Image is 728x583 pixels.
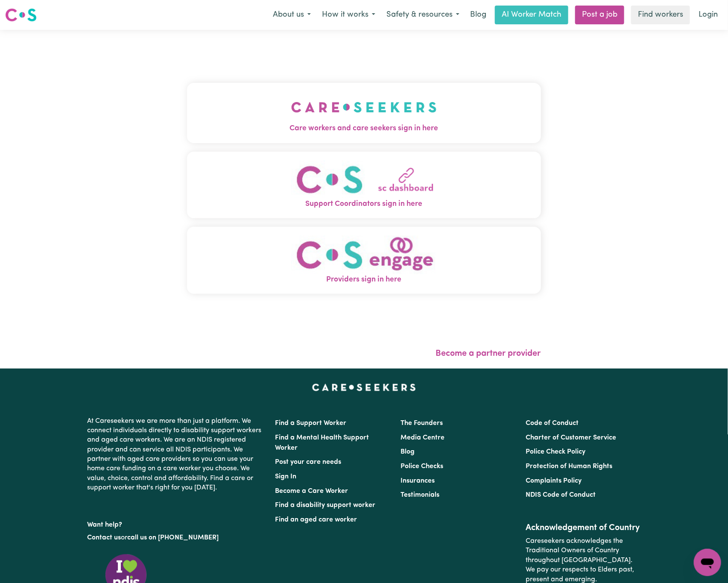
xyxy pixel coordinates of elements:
[401,463,443,470] a: Police Checks
[436,349,541,358] a: Become a partner provider
[187,83,541,143] button: Care workers and care seekers sign in here
[187,152,541,219] button: Support Coordinators sign in here
[526,492,596,498] a: NDIS Code of Conduct
[401,420,443,427] a: The Founders
[187,123,541,134] span: Care workers and care seekers sign in here
[381,6,465,24] button: Safety & resources
[526,463,612,470] a: Protection of Human Rights
[275,473,297,480] a: Sign In
[693,6,723,24] a: Login
[275,420,347,427] a: Find a Support Worker
[128,534,219,541] a: call us on [PHONE_NUMBER]
[88,530,265,546] p: or
[401,434,444,441] a: Media Centre
[275,434,369,451] a: Find a Mental Health Support Worker
[5,5,37,25] a: Careseekers logo
[312,384,416,391] a: Careseekers home page
[575,6,624,24] a: Post a job
[267,6,316,24] button: About us
[526,434,616,441] a: Charter of Customer Service
[88,534,121,541] a: Contact us
[187,199,541,210] span: Support Coordinators sign in here
[401,448,415,455] a: Blog
[88,517,265,530] p: Want help?
[275,502,376,509] a: Find a disability support worker
[495,6,568,24] a: AI Worker Match
[526,420,579,427] a: Code of Conduct
[187,227,541,294] button: Providers sign in here
[526,478,582,484] a: Complaints Policy
[88,413,265,496] p: At Careseekers we are more than just a platform. We connect individuals directly to disability su...
[401,492,439,498] a: Testimonials
[526,448,585,455] a: Police Check Policy
[694,549,721,576] iframe: Button to launch messaging window
[526,523,640,533] h2: Acknowledgement of Country
[5,7,37,23] img: Careseekers logo
[316,6,381,24] button: How it works
[631,6,690,24] a: Find workers
[275,488,348,495] a: Become a Care Worker
[465,6,491,24] a: Blog
[401,478,435,484] a: Insurances
[187,274,541,285] span: Providers sign in here
[275,516,357,523] a: Find an aged care worker
[275,459,342,466] a: Post your care needs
